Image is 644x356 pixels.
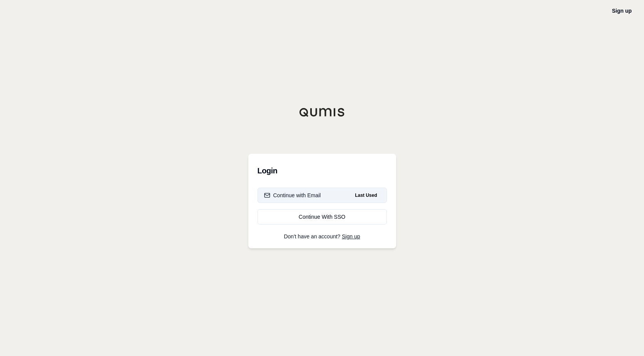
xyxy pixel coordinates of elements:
h3: Login [258,163,387,178]
div: Continue With SSO [264,213,380,221]
img: Qumis [299,108,345,117]
a: Sign up [612,8,632,14]
span: Last Used [352,191,380,200]
a: Continue With SSO [258,209,387,225]
a: Sign up [342,233,360,240]
div: Continue with Email [264,191,321,199]
p: Don't have an account? [258,234,387,239]
button: Continue with EmailLast Used [258,188,387,203]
